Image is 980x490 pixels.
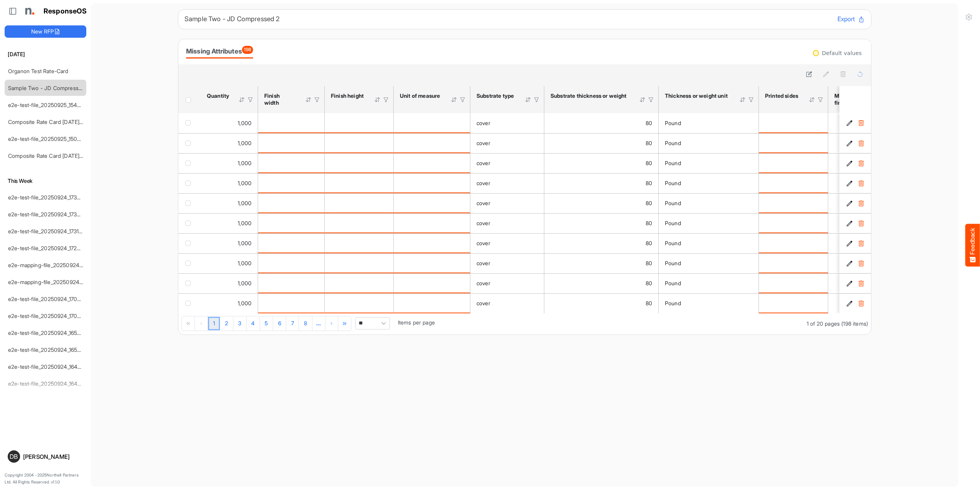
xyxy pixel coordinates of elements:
[659,133,759,153] td: Pound is template cell Column Header httpsnorthellcomontologiesmapping-rulesmaterialhasmaterialth...
[828,293,901,313] td: is template cell Column Header httpsnorthellcomontologiesmapping-rulesmanufacturinghassubstratefi...
[258,213,325,233] td: is template cell Column Header httpsnorthellcomontologiesmapping-rulesmeasurementhasfinishsizewidth
[8,245,85,251] a: e2e-test-file_20250924_172913
[846,279,853,287] button: Edit
[394,293,470,313] td: is template cell Column Header httpsnorthellcomontologiesmapping-rulesmeasurementhasunitofmeasure
[258,193,325,213] td: is template cell Column Header httpsnorthellcomontologiesmapping-rulesmeasurementhasfinishsizewidth
[659,233,759,253] td: Pound is template cell Column Header httpsnorthellcomontologiesmapping-rulesmaterialhasmaterialth...
[846,199,853,207] button: Edit
[273,317,286,331] a: Page 6 of 20 Pages
[238,180,252,186] span: 1,000
[8,313,87,319] a: e2e-test-file_20250924_170436
[339,316,351,330] div: Go to last page
[201,253,258,273] td: 1000 is template cell Column Header httpsnorthellcomontologiesmapping-rulesorderhasquantity
[201,193,258,213] td: 1000 is template cell Column Header httpsnorthellcomontologiesmapping-rulesorderhasquantity
[258,293,325,313] td: is template cell Column Header httpsnorthellcomontologiesmapping-rulesmeasurementhasfinishsizewidth
[325,133,394,153] td: is template cell Column Header httpsnorthellcomontologiesmapping-rulesmeasurementhasfinishsizeheight
[839,133,873,153] td: 75100f58-82da-4a30-94ad-76da8f7408c6 is template cell Column Header
[8,102,87,108] a: e2e-test-file_20250925_154535
[314,96,321,103] div: Filter Icon
[839,273,873,293] td: 3a83c858-3a09-4d4d-a33d-2c4ecdedaa71 is template cell Column Header
[394,113,470,133] td: is template cell Column Header httpsnorthellcomontologiesmapping-rulesmeasurementhasunitofmeasure
[394,233,470,253] td: is template cell Column Header httpsnorthellcomontologiesmapping-rulesmeasurementhasunitofmeasure
[258,113,325,133] td: is template cell Column Header httpsnorthellcomontologiesmapping-rulesmeasurementhasfinishsizewidth
[659,153,759,173] td: Pound is template cell Column Header httpsnorthellcomontologiesmapping-rulesmaterialhasmaterialth...
[201,113,258,133] td: 1000 is template cell Column Header httpsnorthellcomontologiesmapping-rulesorderhasquantity
[857,139,865,147] button: Delete
[10,453,18,460] span: DB
[846,119,853,127] button: Edit
[238,200,252,206] span: 1,000
[178,273,201,293] td: checkbox
[242,46,253,54] span: 198
[186,46,253,57] div: Missing Attributes
[264,92,295,106] div: Finish width
[839,213,873,233] td: cd76d8b4-d1cb-42f4-af3a-424a75adcabe is template cell Column Header
[470,113,544,133] td: cover is template cell Column Header httpsnorthellcomontologiesmapping-rulesmaterialhassubstratem...
[748,96,755,103] div: Filter Icon
[201,293,258,313] td: 1000 is template cell Column Header httpsnorthellcomontologiesmapping-rulesorderhasquantity
[238,140,252,146] span: 1,000
[470,233,544,253] td: cover is template cell Column Header httpsnorthellcomontologiesmapping-rulesmaterialhassubstratem...
[394,213,470,233] td: is template cell Column Header httpsnorthellcomontologiesmapping-rulesmeasurementhasunitofmeasure
[846,299,853,307] button: Edit
[470,273,544,293] td: cover is template cell Column Header httpsnorthellcomontologiesmapping-rulesmaterialhassubstratem...
[470,133,544,153] td: cover is template cell Column Header httpsnorthellcomontologiesmapping-rulesmaterialhassubstratem...
[659,273,759,293] td: Pound is template cell Column Header httpsnorthellcomontologiesmapping-rulesmaterialhasmaterialth...
[8,119,99,125] a: Composite Rate Card [DATE]_smaller
[201,133,258,153] td: 1000 is template cell Column Header httpsnorthellcomontologiesmapping-rulesorderhasquantity
[846,259,853,267] button: Edit
[665,300,681,306] span: Pound
[646,200,652,206] span: 80
[544,153,659,173] td: 80 is template cell Column Header httpsnorthellcomontologiesmapping-rulesmaterialhasmaterialthick...
[8,279,99,285] a: e2e-mapping-file_20250924_172435
[665,220,681,226] span: Pound
[665,92,729,99] div: Thickness or weight unit
[8,68,69,74] a: Organon Test Rate-Card
[178,253,201,273] td: checkbox
[544,193,659,213] td: 80 is template cell Column Header httpsnorthellcomontologiesmapping-rulesmaterialhasmaterialthick...
[857,219,865,227] button: Delete
[544,213,659,233] td: 80 is template cell Column Header httpsnorthellcomontologiesmapping-rulesmaterialhasmaterialthick...
[201,213,258,233] td: 1000 is template cell Column Header httpsnorthellcomontologiesmapping-rulesorderhasquantity
[8,135,87,142] a: e2e-test-file_20250925_150856
[178,313,871,334] div: Pager Container
[207,92,228,99] div: Quantity
[846,139,853,147] button: Edit
[477,240,490,246] span: cover
[646,260,652,266] span: 80
[325,153,394,173] td: is template cell Column Header httpsnorthellcomontologiesmapping-rulesmeasurementhasfinishsizeheight
[839,193,873,213] td: 8759a378-8bc4-4da0-a98e-9d673f47a287 is template cell Column Header
[544,173,659,193] td: 80 is template cell Column Header httpsnorthellcomontologiesmapping-rulesmaterialhasmaterialthick...
[201,273,258,293] td: 1000 is template cell Column Header httpsnorthellcomontologiesmapping-rulesorderhasquantity
[44,7,87,15] h1: ResponseOS
[5,50,86,59] h6: [DATE]
[8,296,87,302] a: e2e-test-file_20250924_170558
[846,239,853,247] button: Edit
[286,317,299,331] a: Page 7 of 20 Pages
[857,259,865,267] button: Delete
[646,120,652,126] span: 80
[839,253,873,273] td: 705a4c87-fbc9-4f67-be99-a17455cd5f7d is template cell Column Header
[394,273,470,293] td: is template cell Column Header httpsnorthellcomontologiesmapping-rulesmeasurementhasunitofmeasure
[258,133,325,153] td: is template cell Column Header httpsnorthellcomontologiesmapping-rulesmeasurementhasfinishsizewidth
[544,253,659,273] td: 80 is template cell Column Header httpsnorthellcomontologiesmapping-rulesmaterialhasmaterialthick...
[238,280,252,286] span: 1,000
[846,179,853,187] button: Edit
[8,329,87,336] a: e2e-test-file_20250924_165507
[394,133,470,153] td: is template cell Column Header httpsnorthellcomontologiesmapping-rulesmeasurementhasunitofmeasure
[8,85,90,91] a: Sample Two - JD Compressed 2
[178,193,201,213] td: checkbox
[477,92,515,99] div: Substrate type
[394,153,470,173] td: is template cell Column Header httpsnorthellcomontologiesmapping-rulesmeasurementhasunitofmeasure
[247,96,254,103] div: Filter Icon
[659,253,759,273] td: Pound is template cell Column Header httpsnorthellcomontologiesmapping-rulesmaterialhasmaterialth...
[220,317,233,331] a: Page 2 of 20 Pages
[8,363,86,370] a: e2e-test-file_20250924_164712
[470,153,544,173] td: cover is template cell Column Header httpsnorthellcomontologiesmapping-rulesmaterialhassubstratem...
[201,153,258,173] td: 1000 is template cell Column Header httpsnorthellcomontologiesmapping-rulesorderhasquantity
[839,293,873,313] td: 2a50f242-9b29-49e4-9c05-e1dd14e11637 is template cell Column Header
[841,320,868,327] span: (198 items)
[857,279,865,287] button: Delete
[238,240,252,246] span: 1,000
[837,14,865,24] button: Export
